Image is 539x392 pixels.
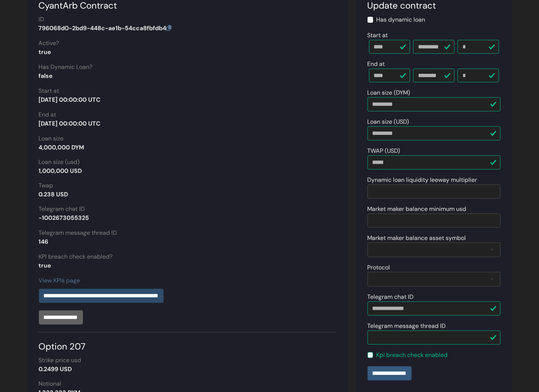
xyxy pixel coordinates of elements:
label: Telegram chat ID [368,293,414,301]
label: Start at [39,86,59,95]
a: View KPIs page [39,276,80,284]
label: Telegram message thread ID [39,228,117,237]
label: Dynamic loan liquidity leeway multiplier [368,176,477,184]
strong: false [39,72,53,80]
strong: 0.238 USD [39,190,68,198]
label: Loan size [39,134,64,143]
label: Loan size (DYM) [368,88,411,97]
strong: 146 [39,238,49,246]
label: Kpi breach check enabled [377,351,448,360]
label: Active? [39,39,59,48]
label: End at [368,60,385,69]
strong: [DATE] 00:00:00 UTC [39,96,101,104]
label: End at [39,110,56,119]
strong: [DATE] 00:00:00 UTC [39,120,101,127]
label: Market maker balance asset symbol [368,234,466,243]
strong: 4,000,000 DYM [39,143,84,151]
label: Loan size (USD) [368,117,409,126]
label: Strike price usd [39,356,81,365]
label: Telegram message thread ID [368,322,446,331]
label: Protocol [368,263,390,272]
label: Has Dynamic Loan? [39,63,93,72]
label: Market maker balance minimum usd [368,205,467,214]
div: Option 207 [39,332,336,353]
label: Notional [39,379,62,388]
strong: -1002673055325 [39,214,89,222]
label: Start at [368,31,388,40]
strong: 0.2499 USD [39,365,72,373]
strong: true [39,262,52,269]
label: Loan size (usd) [39,158,80,167]
strong: true [39,48,52,56]
label: TWAP (USD) [368,146,400,155]
label: ID [39,15,44,24]
label: Twap [39,181,53,190]
label: KPI breach check enabled? [39,252,113,261]
label: Has dynamic loan [377,15,425,24]
strong: 796068d0-2bd9-448c-ae1b-54cca8fbfdb4 [39,24,172,32]
strong: 1,000,000 USD [39,167,82,175]
label: Telegram chat ID [39,205,85,214]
